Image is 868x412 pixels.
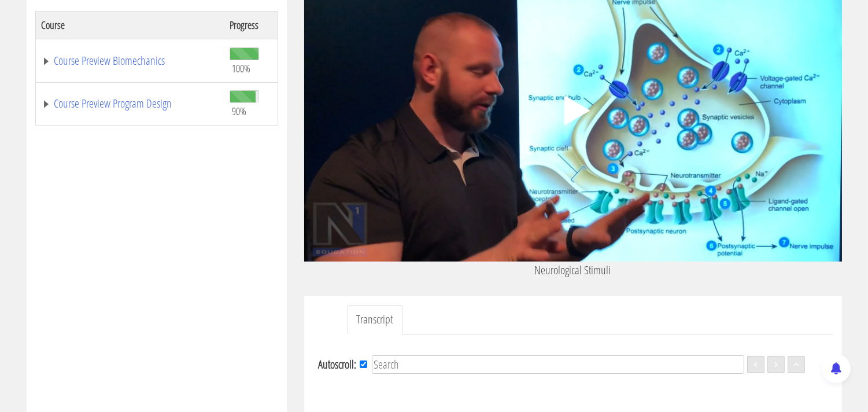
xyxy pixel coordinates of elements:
a: Transcript [348,305,402,334]
p: Neurological Stimuli [304,262,842,279]
th: Course [35,11,224,39]
th: Progress [224,11,278,39]
input: Search [372,355,744,374]
span: 90% [232,105,246,117]
span: 100% [232,62,250,75]
a: Course Preview Biomechanics [42,55,218,67]
a: Course Preview Program Design [42,98,218,109]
